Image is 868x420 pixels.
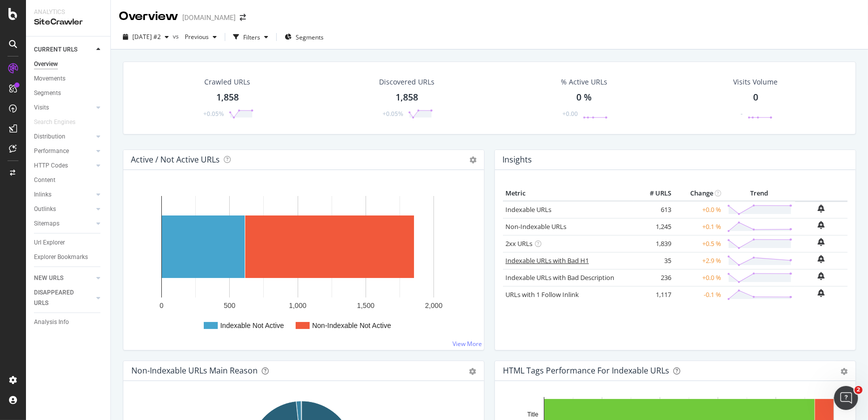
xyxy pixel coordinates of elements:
[34,252,103,262] a: Explorer Bookmarks
[34,146,93,156] a: Performance
[634,269,674,286] td: 236
[505,256,589,265] a: Indexable URLs with Bad H1
[296,33,324,41] span: Segments
[34,189,51,200] div: Inlinks
[119,29,173,45] button: [DATE] #2
[34,237,65,248] div: Url Explorer
[220,321,284,329] text: Indexable Not Active
[634,286,674,303] td: 1,117
[674,269,724,286] td: +0.0 %
[34,16,102,28] div: SiteCrawler
[34,44,77,55] div: CURRENT URLS
[34,102,93,113] a: Visits
[425,301,442,309] text: 2,000
[34,273,93,283] a: NEW URLS
[119,8,178,25] div: Overview
[34,73,103,84] a: Movements
[396,91,418,104] div: 1,858
[753,91,758,104] div: 0
[818,221,825,229] div: bell-plus
[34,8,102,16] div: Analytics
[34,287,84,308] div: DISAPPEARED URLS
[634,201,674,218] td: 613
[503,186,634,201] th: Metric
[576,91,592,104] div: 0 %
[383,109,403,118] div: +0.05%
[34,237,103,248] a: Url Explorer
[182,12,236,22] div: [DOMAIN_NAME]
[724,186,795,201] th: Trend
[34,189,93,200] a: Inlinks
[562,109,578,118] div: +0.00
[34,160,93,171] a: HTTP Codes
[131,365,258,375] div: Non-Indexable URLs Main Reason
[34,73,65,84] div: Movements
[204,77,250,87] div: Crawled URLs
[34,117,85,127] a: Search Engines
[505,205,551,214] a: Indexable URLs
[173,32,181,40] span: vs
[634,218,674,235] td: 1,245
[34,44,93,55] a: CURRENT URLS
[34,252,88,262] div: Explorer Bookmarks
[505,290,579,299] a: URLs with 1 Follow Inlink
[674,286,724,303] td: -0.1 %
[243,33,260,41] div: Filters
[379,77,434,87] div: Discovered URLs
[34,59,58,69] div: Overview
[841,368,848,375] div: gear
[34,204,56,214] div: Outlinks
[203,109,224,118] div: +0.05%
[855,386,863,394] span: 2
[357,301,375,309] text: 1,500
[674,186,724,201] th: Change
[634,252,674,269] td: 35
[503,365,669,375] div: HTML Tags Performance for Indexable URLs
[34,131,93,142] a: Distribution
[34,88,103,98] a: Segments
[741,109,743,118] div: -
[131,186,472,342] svg: A chart.
[818,255,825,263] div: bell-plus
[818,238,825,246] div: bell-plus
[733,77,778,87] div: Visits Volume
[34,317,103,327] a: Analysis Info
[216,91,239,104] div: 1,858
[469,368,476,375] div: gear
[240,14,246,21] div: arrow-right-arrow-left
[34,218,93,229] a: Sitemaps
[505,273,614,282] a: Indexable URLs with Bad Description
[634,186,674,201] th: # URLS
[34,317,69,327] div: Analysis Info
[34,160,68,171] div: HTTP Codes
[181,32,209,41] span: Previous
[452,339,482,348] a: View More
[34,131,65,142] div: Distribution
[229,29,272,45] button: Filters
[469,156,476,163] i: Options
[502,153,532,166] h4: Insights
[34,218,59,229] div: Sitemaps
[834,386,858,410] iframe: Intercom live chat
[34,273,63,283] div: NEW URLS
[181,29,221,45] button: Previous
[34,59,103,69] a: Overview
[505,222,566,231] a: Non-Indexable URLs
[224,301,236,309] text: 500
[674,201,724,218] td: +0.0 %
[818,272,825,280] div: bell-plus
[561,77,607,87] div: % Active URLs
[289,301,306,309] text: 1,000
[34,146,69,156] div: Performance
[34,117,75,127] div: Search Engines
[674,235,724,252] td: +0.5 %
[34,287,93,308] a: DISAPPEARED URLS
[634,235,674,252] td: 1,839
[312,321,391,329] text: Non-Indexable Not Active
[34,204,93,214] a: Outlinks
[818,289,825,297] div: bell-plus
[160,301,164,309] text: 0
[674,218,724,235] td: +0.1 %
[505,239,532,248] a: 2xx URLs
